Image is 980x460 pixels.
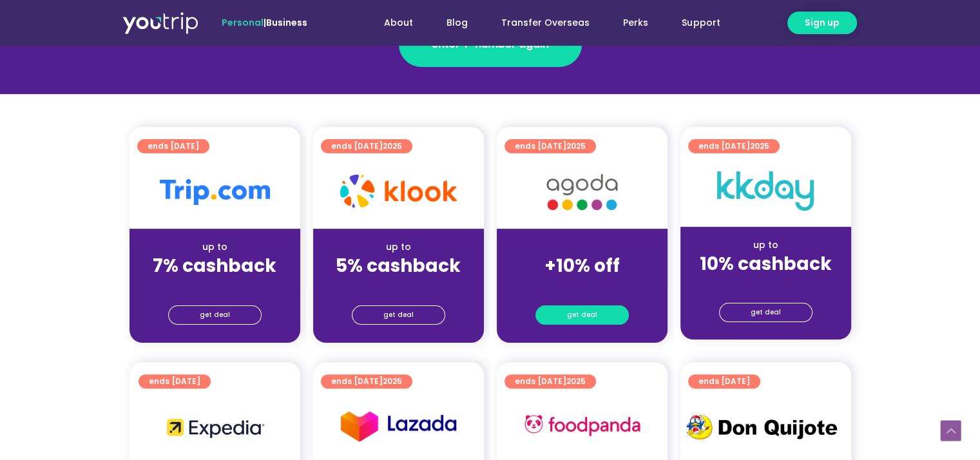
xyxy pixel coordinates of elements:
[566,376,586,387] span: 2025
[222,16,307,29] span: |
[570,240,594,253] span: up to
[137,139,209,153] a: ends [DATE]
[331,139,402,153] span: ends [DATE]
[515,374,586,388] span: ends [DATE]
[352,305,445,325] a: get deal
[535,305,629,325] a: get deal
[606,11,665,35] a: Perks
[148,139,199,153] span: ends [DATE]
[544,253,620,278] strong: +10% off
[787,12,857,34] a: Sign up
[140,278,290,291] div: (for stays only)
[383,306,414,324] span: get deal
[222,16,264,29] span: Personal
[367,11,430,35] a: About
[200,306,230,324] span: get deal
[168,305,262,325] a: get deal
[331,374,402,388] span: ends [DATE]
[751,303,781,321] span: get deal
[719,303,812,322] a: get deal
[140,240,290,254] div: up to
[688,374,760,388] a: ends [DATE]
[504,139,596,153] a: ends [DATE]2025
[266,16,307,29] a: Business
[153,253,276,278] strong: 7% cashback
[139,374,211,388] a: ends [DATE]
[691,238,841,252] div: up to
[698,374,750,388] span: ends [DATE]
[698,139,769,153] span: ends [DATE]
[383,140,402,151] span: 2025
[336,253,461,278] strong: 5% cashback
[323,240,474,254] div: up to
[383,376,402,387] span: 2025
[507,278,657,291] div: (for stays only)
[700,251,832,276] strong: 10% cashback
[504,374,596,388] a: ends [DATE]2025
[430,11,485,35] a: Blog
[805,16,840,30] span: Sign up
[567,306,597,324] span: get deal
[485,11,606,35] a: Transfer Overseas
[566,140,586,151] span: 2025
[149,374,200,388] span: ends [DATE]
[665,11,736,35] a: Support
[342,11,736,35] nav: Menu
[321,374,412,388] a: ends [DATE]2025
[688,139,780,153] a: ends [DATE]2025
[691,276,841,289] div: (for stays only)
[750,140,769,151] span: 2025
[515,139,586,153] span: ends [DATE]
[321,139,412,153] a: ends [DATE]2025
[323,278,474,291] div: (for stays only)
